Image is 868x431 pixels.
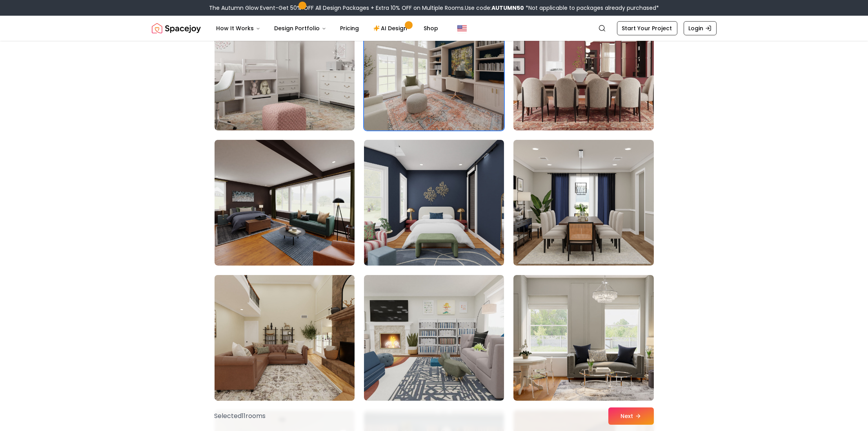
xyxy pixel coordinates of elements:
p: Selected 11 room s [215,411,266,421]
img: Room room-39 [513,275,653,401]
button: Design Portfolio [268,20,333,36]
a: Pricing [334,20,366,36]
a: AI Design [367,20,416,36]
span: *Not applicable to packages already purchased* [524,4,659,12]
button: How It Works [210,20,267,36]
nav: Main [210,20,445,36]
button: Next [608,407,654,425]
a: Shop [418,20,445,36]
img: United States [457,24,467,33]
span: Use code: [465,4,524,12]
nav: Global [152,16,717,41]
img: Room room-37 [211,272,358,404]
a: Spacejoy [152,20,201,36]
a: Start Your Project [617,21,677,35]
img: Room room-32 [364,5,504,130]
img: Room room-38 [364,275,504,401]
div: The Autumn Glow Event-Get 50% OFF All Design Packages + Extra 10% OFF on Multiple Rooms. [209,4,659,12]
img: Room room-33 [513,5,653,130]
img: Room room-31 [215,5,355,130]
img: Room room-34 [215,140,355,266]
img: Room room-35 [364,140,504,266]
a: Login [684,21,717,35]
img: Spacejoy Logo [152,20,201,36]
b: AUTUMN50 [491,4,524,12]
img: Room room-36 [513,140,653,266]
